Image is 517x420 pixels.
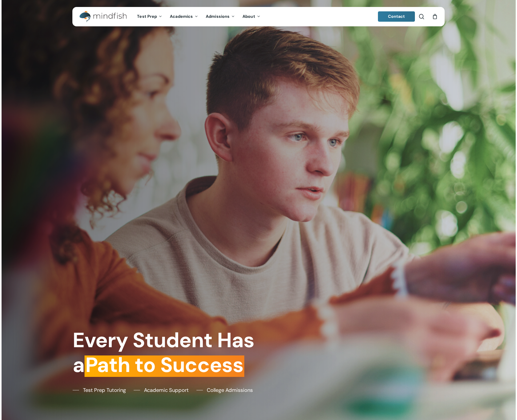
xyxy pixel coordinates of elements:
span: Admissions [206,14,230,19]
em: Path to Success [85,352,244,378]
a: Contact [378,11,415,22]
span: About [242,14,255,19]
a: Academics [166,14,202,19]
a: College Admissions [196,386,253,394]
a: About [239,14,264,19]
span: Academic Support [144,386,189,394]
nav: Main Menu [133,7,264,26]
span: Contact [388,14,405,19]
header: Main Menu [72,7,445,26]
a: Test Prep [133,14,166,19]
a: Academic Support [134,386,189,394]
span: Academics [170,14,193,19]
span: College Admissions [207,386,253,394]
h1: Every Student Has a [73,328,255,377]
a: Admissions [202,14,239,19]
a: Test Prep Tutoring [73,386,126,394]
span: Test Prep [137,14,157,19]
span: Test Prep Tutoring [83,386,126,394]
